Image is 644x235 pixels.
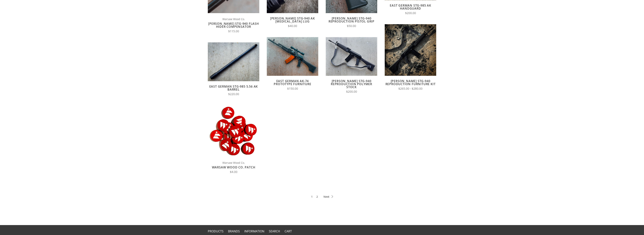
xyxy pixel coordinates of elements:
span: $150.00 [287,87,298,91]
a: [PERSON_NAME] STG-940 AK [MEDICAL_DATA] Lug [270,16,315,23]
span: $115.00 [228,29,239,33]
a: [PERSON_NAME] STG-940 Reproduction Polymer Stock [331,79,372,89]
span: $40.00 [288,24,297,28]
a: East German AK-74 Prototype Furniture [274,79,311,86]
a: [PERSON_NAME] STG-940 Flash Hider Compensator [208,22,259,29]
a: East German STG-985 AK Handguard [390,3,431,11]
span: $220.00 [228,92,239,96]
img: Wieger STG-940 Reproduction Polymer Stock [326,37,377,76]
span: $200.00 [346,90,357,94]
a: [PERSON_NAME] STG-940 Reproduction Pistol Grip [329,16,374,23]
a: [PERSON_NAME] STG-940 Reproduction Furniture Kit [385,79,436,86]
img: East German AK-74 Prototype Furniture [267,37,318,76]
span: Warsaw Wood Co. [208,161,259,165]
span: $4.00 [230,170,237,174]
a: Products [208,229,224,233]
span: $200.00 [405,11,416,15]
a: Next [323,194,333,199]
a: East German STG-985 5.56 AK Barrel [209,84,258,92]
a: Search [269,229,280,233]
a: Information [244,229,264,233]
a: Warsaw Wood Co. Patch [212,165,255,169]
span: $50.00 [347,24,356,28]
img: Wieger STG-940 Reproduction Furniture Kit [385,24,436,76]
img: Warsaw Wood Co. Patch [208,105,259,157]
a: 2 [316,194,318,199]
img: East German STG-985 5.56 AK Barrel [208,42,259,81]
span: Warsaw Wood Co. [208,17,259,21]
a: Brands [228,229,240,233]
span: $265.00 - $280.00 [398,87,423,91]
a: Cart [285,229,292,233]
a: 1 [311,194,313,199]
